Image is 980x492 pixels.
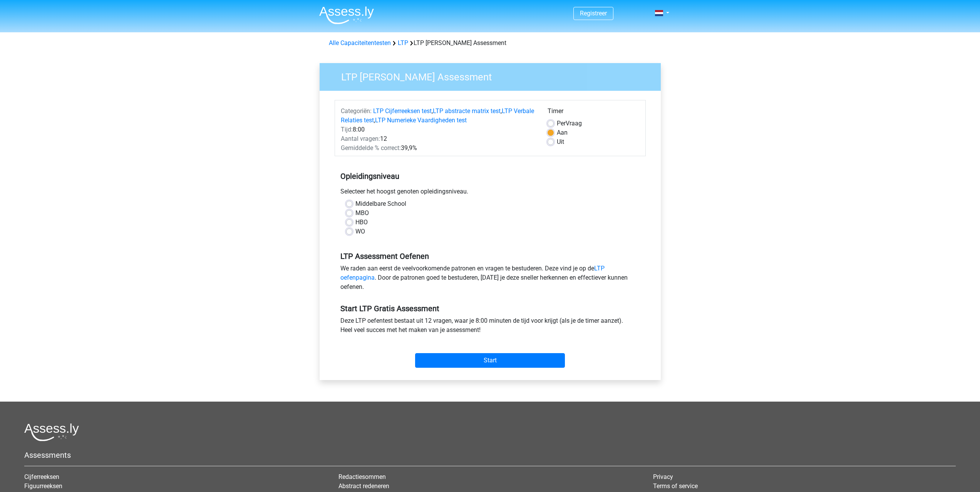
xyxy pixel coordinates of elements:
input: Start [415,353,565,368]
span: Categoriën: [341,107,372,115]
h5: Assessments [24,450,956,460]
img: Assessly logo [24,423,79,441]
span: Per [557,120,566,127]
div: Selecteer het hoogst genoten opleidingsniveau. [335,187,646,199]
label: MBO [355,208,369,218]
a: LTP Numerieke Vaardigheden test [375,117,467,124]
label: Uit [557,137,564,147]
a: LTP [398,39,408,47]
label: Middelbare School [355,199,406,208]
div: LTP [PERSON_NAME] Assessment [326,38,655,48]
h3: LTP [PERSON_NAME] Assessment [332,68,655,83]
div: 39,9% [335,143,542,153]
a: Registreer [580,10,607,17]
a: Abstract redeneren [338,482,389,490]
span: Aantal vragen: [341,135,380,142]
span: Gemiddelde % correct: [341,144,401,152]
a: Terms of service [653,482,698,490]
a: Figuurreeksen [24,482,62,490]
h5: Opleidingsniveau [340,168,640,184]
h5: Start LTP Gratis Assessment [340,304,640,313]
a: LTP Cijferreeksen test [373,107,432,115]
a: Alle Capaciteitentesten [329,39,391,47]
div: We raden aan eerst de veelvoorkomende patronen en vragen te bestuderen. Deze vind je op de . Door... [335,264,646,295]
label: Vraag [557,119,582,128]
a: LTP abstracte matrix test [433,107,501,115]
a: Redactiesommen [338,473,386,480]
div: 8:00 [335,125,542,134]
img: Assessly [319,6,374,24]
h5: LTP Assessment Oefenen [340,252,640,261]
div: Deze LTP oefentest bestaat uit 12 vragen, waar je 8:00 minuten de tijd voor krijgt (als je de tim... [335,316,646,338]
span: Tijd: [341,126,353,133]
label: Aan [557,128,568,137]
div: 12 [335,134,542,143]
div: , , , [335,107,542,125]
a: Cijferreeksen [24,473,59,480]
div: Timer [548,107,640,119]
label: WO [355,227,365,236]
label: HBO [355,218,368,227]
a: Privacy [653,473,673,480]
